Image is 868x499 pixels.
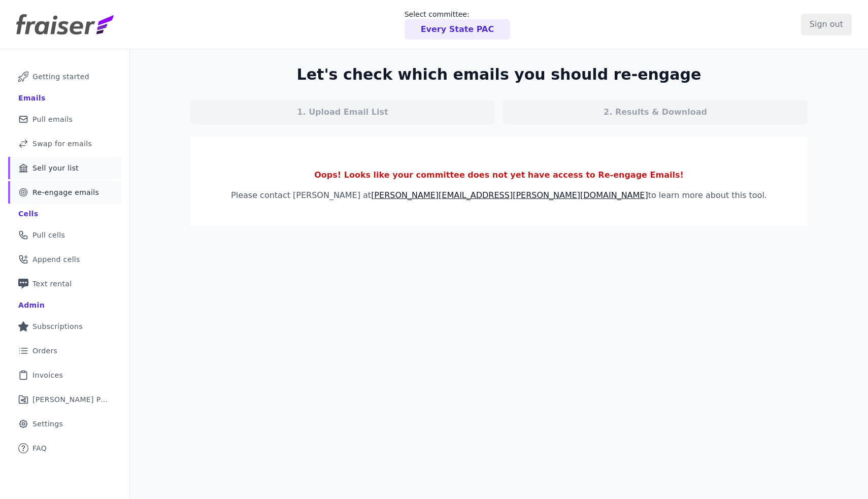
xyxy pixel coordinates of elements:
[604,106,707,118] p: 2. Results & Download
[32,394,109,405] span: [PERSON_NAME] Performance
[207,169,791,181] p: Oops! Looks like your committee does not yet have access to Re-engage Emails!
[8,413,121,435] a: Settings
[32,230,65,240] span: Pull cells
[18,209,38,219] div: Cells
[18,93,46,103] div: Emails
[801,14,852,35] input: Sign out
[18,300,45,310] div: Admin
[8,181,121,204] a: Re-engage emails
[32,254,80,264] span: Append cells
[8,132,121,155] a: Swap for emails
[32,443,47,453] span: FAQ
[32,370,63,380] span: Invoices
[32,419,63,429] span: Settings
[32,321,83,331] span: Subscriptions
[405,9,511,19] p: Select committee:
[8,65,121,88] a: Getting started
[8,157,121,179] a: Sell your list
[16,14,114,35] img: Fraiser Logo
[207,189,791,202] p: Please contact [PERSON_NAME] at to learn more about this tool.
[421,23,494,36] p: Every State PAC
[8,224,121,246] a: Pull cells
[32,163,79,173] span: Sell your list
[371,190,648,200] a: [PERSON_NAME][EMAIL_ADDRESS][PERSON_NAME][DOMAIN_NAME]
[8,273,121,295] a: Text rental
[32,187,99,197] span: Re-engage emails
[32,72,89,82] span: Getting started
[8,388,121,411] a: [PERSON_NAME] Performance
[8,364,121,386] a: Invoices
[8,340,121,362] a: Orders
[32,279,72,289] span: Text rental
[32,346,57,356] span: Orders
[32,139,92,149] span: Swap for emails
[297,65,702,84] h2: Let's check which emails you should re-engage
[8,108,121,130] a: Pull emails
[8,437,121,459] a: FAQ
[32,114,73,124] span: Pull emails
[297,106,388,118] p: 1. Upload Email List
[8,248,121,271] a: Append cells
[8,315,121,338] a: Subscriptions
[405,9,511,40] a: Select committee: Every State PAC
